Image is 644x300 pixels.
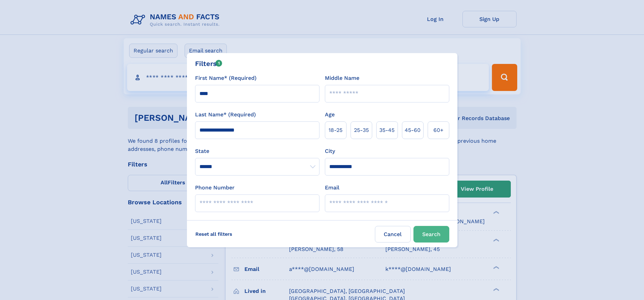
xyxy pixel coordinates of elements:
span: 25‑35 [354,126,369,134]
div: Filters [195,59,222,69]
span: 60+ [433,126,444,134]
label: Age [325,111,335,119]
label: Cancel [375,226,411,243]
span: 35‑45 [379,126,395,134]
label: State [195,147,319,155]
span: 45‑60 [405,126,421,134]
label: Email [325,184,339,192]
label: Phone Number [195,184,235,192]
label: City [325,147,335,155]
button: Search [413,226,449,243]
label: First Name* (Required) [195,74,257,82]
span: 18‑25 [329,126,342,134]
label: Reset all filters [191,226,237,242]
label: Last Name* (Required) [195,111,256,119]
label: Middle Name [325,74,359,82]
